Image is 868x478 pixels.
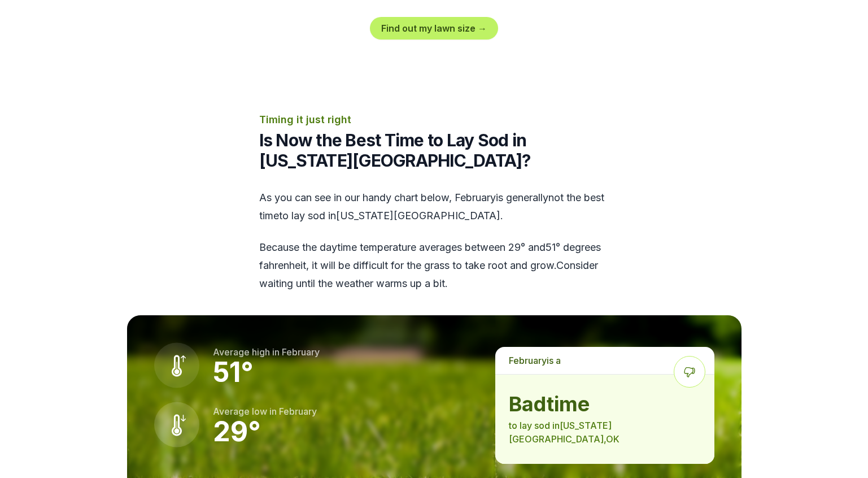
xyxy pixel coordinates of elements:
[213,355,254,389] strong: 51 °
[282,346,320,358] span: february
[279,406,317,417] span: february
[213,405,317,418] p: Average low in
[509,355,547,366] span: february
[509,419,700,446] p: to lay sod in [US_STATE][GEOGRAPHIC_DATA] , OK
[370,17,498,40] a: Find out my lawn size →
[259,112,609,128] p: Timing it just right
[213,415,261,448] strong: 29 °
[259,189,609,293] div: As you can see in our handy chart below, is generally not the best time to lay sod in [US_STATE][...
[259,130,609,171] h2: Is Now the Best Time to Lay Sod in [US_STATE][GEOGRAPHIC_DATA]?
[213,345,320,359] p: Average high in
[495,347,714,374] p: is a
[455,192,496,203] span: february
[259,238,609,293] p: Because the daytime temperature averages between 29 ° and 51 ° degrees fahrenheit, it will be dif...
[509,393,700,415] strong: bad time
